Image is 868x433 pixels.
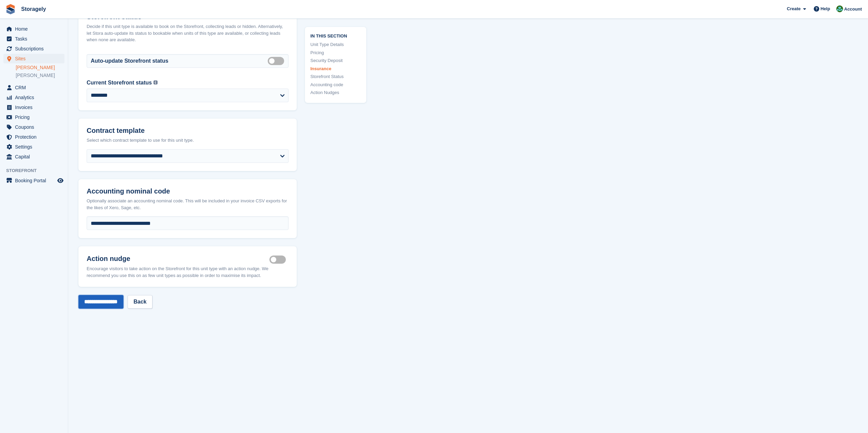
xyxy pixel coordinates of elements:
span: Help [821,5,830,12]
div: Encourage visitors to take action on the Storefront for this unit type with an action nudge. We r... [87,265,289,279]
span: Protection [15,132,56,142]
a: menu [3,83,64,92]
a: Accounting code [310,81,361,88]
a: Unit Type Details [310,41,361,48]
span: Settings [15,142,56,152]
span: Capital [15,152,56,161]
a: Storagely [18,3,49,15]
a: Preview store [56,176,64,185]
a: menu [3,152,64,161]
a: menu [3,93,64,102]
label: Is active [269,259,289,260]
span: Home [15,24,56,34]
span: Coupons [15,122,56,132]
h2: Contract template [87,127,289,135]
span: Invoices [15,103,56,112]
span: Sites [15,54,56,63]
img: Notifications [836,5,843,12]
a: menu [3,112,64,122]
a: Storefront Status [310,73,361,80]
span: Storefront [6,167,68,174]
a: [PERSON_NAME] [16,72,64,79]
label: Auto manage storefront status [268,60,287,61]
h2: Accounting nominal code [87,187,289,195]
div: Decide if this unit type is available to book on the Storefront, collecting leads or hidden. Alte... [87,23,289,43]
a: menu [3,34,64,44]
span: Account [844,6,862,13]
h2: Action nudge [87,254,269,263]
a: menu [3,44,64,53]
a: menu [3,54,64,63]
a: Back [128,295,152,309]
a: menu [3,103,64,112]
a: Security Deposit [310,57,361,64]
span: Subscriptions [15,44,56,53]
label: Current Storefront status [87,79,152,87]
a: [PERSON_NAME] [16,64,64,71]
a: menu [3,142,64,152]
span: Pricing [15,112,56,122]
a: menu [3,122,64,132]
label: Auto-update Storefront status [91,57,168,65]
a: Insurance [310,65,361,72]
span: Analytics [15,93,56,102]
span: Create [787,5,800,12]
img: icon-info-grey-7440780725fd019a000dd9b08b2336e03edf1995a4989e88bcd33f0948082b44.svg [153,80,158,84]
a: menu [3,24,64,34]
div: Optionally associate an accounting nominal code. This will be included in your invoice CSV export... [87,198,289,211]
span: In this section [310,32,361,38]
a: menu [3,176,64,185]
a: Pricing [310,49,361,56]
span: Tasks [15,34,56,44]
img: stora-icon-8386f47178a22dfd0bd8f6a31ec36ba5ce8667c1dd55bd0f319d3a0aa187defe.svg [5,4,16,14]
div: Select which contract template to use for this unit type. [87,137,289,144]
a: Action Nudges [310,89,361,96]
span: Booking Portal [15,176,56,185]
span: CRM [15,83,56,92]
a: menu [3,132,64,142]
